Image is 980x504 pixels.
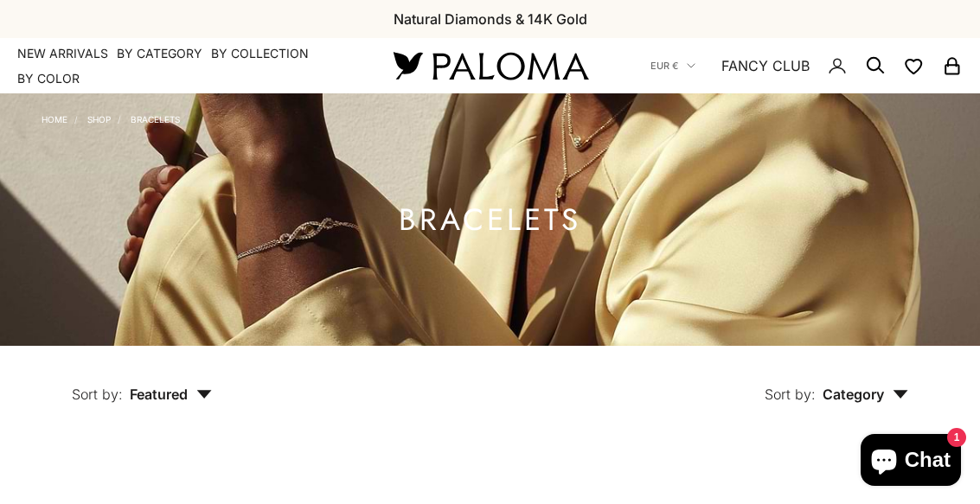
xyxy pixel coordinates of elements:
h1: Bracelets [399,209,581,231]
nav: Secondary navigation [650,38,963,93]
summary: By Category [117,45,202,62]
inbox-online-store-chat: Shopify online store chat [855,434,966,490]
span: Sort by: [72,386,123,403]
a: NEW ARRIVALS [17,45,108,62]
summary: By Collection [211,45,309,62]
a: Shop [87,114,111,124]
summary: By Color [17,70,80,87]
span: EUR € [650,58,678,73]
button: Sort by: Featured [32,346,252,418]
a: Bracelets [131,114,180,124]
nav: Breadcrumb [42,111,180,124]
button: Sort by: Category [725,346,948,418]
p: Natural Diamonds & 14K Gold [394,8,587,30]
nav: Primary navigation [17,45,352,87]
a: FANCY CLUB [721,54,810,77]
span: Category [823,386,908,403]
button: EUR € [650,58,695,73]
span: Featured [130,386,212,403]
a: Home [42,114,67,124]
span: Sort by: [765,386,816,403]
